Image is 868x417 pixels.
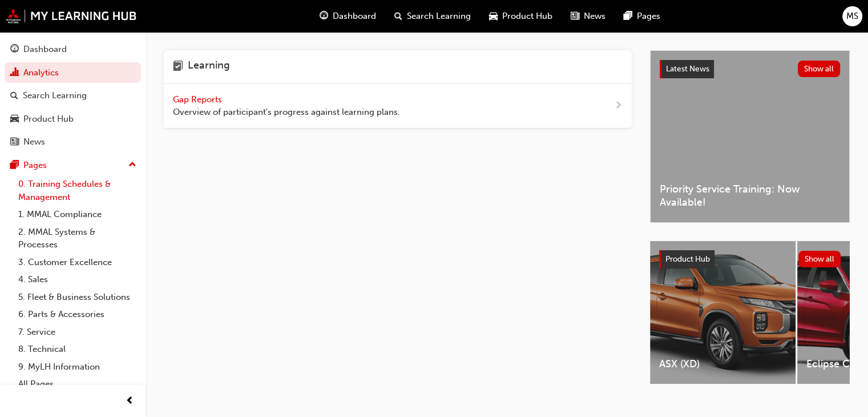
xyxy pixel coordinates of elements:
[23,89,87,102] div: Search Learning
[666,64,709,74] span: Latest News
[502,10,552,23] span: Product Hub
[5,85,141,106] a: Search Learning
[173,94,224,105] span: Gap Reports
[5,155,141,176] button: Pages
[173,106,400,119] span: Overview of participant's progress against learning plans.
[489,9,498,23] span: car-icon
[407,10,471,23] span: Search Learning
[14,306,141,323] a: 6. Parts & Accessories
[660,60,840,78] a: Latest NewsShow all
[6,9,137,23] img: mmal
[5,131,141,153] a: News
[394,9,402,23] span: search-icon
[14,375,141,393] a: All Pages
[14,358,141,376] a: 9. MyLH Information
[571,9,579,23] span: news-icon
[188,59,230,74] h4: Learning
[10,114,19,125] span: car-icon
[310,5,385,28] a: guage-iconDashboard
[173,59,183,74] span: learning-icon
[637,10,660,23] span: Pages
[5,62,141,83] a: Analytics
[14,175,141,206] a: 0. Training Schedules & Management
[14,340,141,358] a: 8. Technical
[164,84,632,129] a: Gap Reports Overview of participant's progress against learning plans.next-icon
[14,323,141,341] a: 7. Service
[14,288,141,306] a: 5. Fleet & Business Solutions
[10,68,19,78] span: chart-icon
[660,183,840,209] span: Priority Service Training: Now Available!
[650,241,796,384] a: ASX (XD)
[562,5,615,28] a: news-iconNews
[650,50,850,223] a: Latest NewsShow allPriority Service Training: Now Available!
[5,39,141,60] a: Dashboard
[798,251,841,267] button: Show all
[14,206,141,223] a: 1. MMAL Compliance
[480,5,562,28] a: car-iconProduct Hub
[10,91,18,101] span: search-icon
[14,254,141,271] a: 3. Customer Excellence
[10,45,19,55] span: guage-icon
[665,254,710,264] span: Product Hub
[5,109,141,130] a: Product Hub
[385,5,480,28] a: search-iconSearch Learning
[624,9,632,23] span: pages-icon
[614,99,623,113] span: next-icon
[14,223,141,254] a: 2. MMAL Systems & Processes
[659,358,786,371] span: ASX (XD)
[23,135,45,149] div: News
[798,61,841,77] button: Show all
[333,10,376,23] span: Dashboard
[5,37,141,155] button: DashboardAnalyticsSearch LearningProduct HubNews
[23,43,67,56] div: Dashboard
[659,250,841,268] a: Product HubShow all
[842,6,862,26] button: MS
[10,137,19,147] span: news-icon
[320,9,328,23] span: guage-icon
[846,10,858,23] span: MS
[584,10,605,23] span: News
[23,159,47,172] div: Pages
[128,158,136,173] span: up-icon
[126,394,134,408] span: prev-icon
[14,271,141,288] a: 4. Sales
[615,5,669,28] a: pages-iconPages
[23,113,74,126] div: Product Hub
[10,161,19,171] span: pages-icon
